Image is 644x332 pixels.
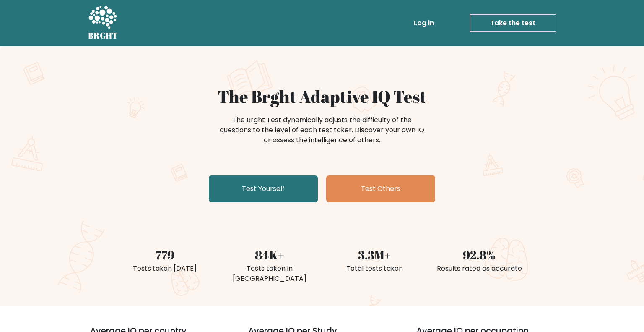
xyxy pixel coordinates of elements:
div: 779 [117,246,212,264]
h5: BRGHT [88,31,118,41]
div: 84K+ [222,246,317,264]
div: Results rated as accurate [432,264,527,274]
div: Total tests taken [327,264,422,274]
div: Tests taken in [GEOGRAPHIC_DATA] [222,264,317,284]
div: The Brght Test dynamically adjusts the difficulty of the questions to the level of each test take... [217,115,427,145]
a: Test Yourself [209,175,318,202]
a: BRGHT [88,3,118,43]
a: Test Others [326,175,435,202]
h1: The Brght Adaptive IQ Test [117,86,527,107]
a: Log in [410,15,437,31]
div: Tests taken [DATE] [117,264,212,274]
div: 92.8% [432,246,527,264]
a: Take the test [470,14,556,32]
div: 3.3M+ [327,246,422,264]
